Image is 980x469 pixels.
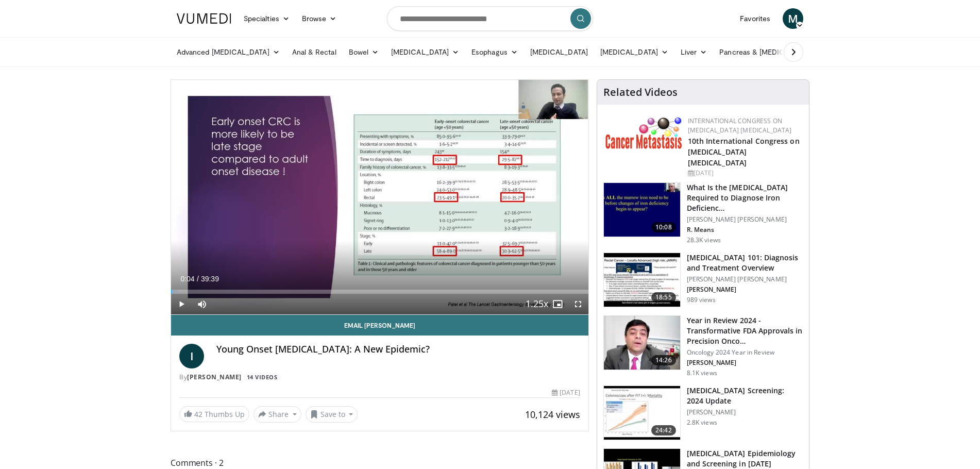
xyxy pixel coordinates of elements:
[306,406,358,423] button: Save to
[177,13,231,24] img: VuMedi Logo
[651,292,676,303] span: 18:55
[687,359,803,367] p: [PERSON_NAME]
[687,215,803,224] p: [PERSON_NAME] [PERSON_NAME]
[243,373,281,381] a: 14 Videos
[171,315,588,336] a: Email [PERSON_NAME]
[603,253,803,307] a: 18:55 [MEDICAL_DATA] 101: Diagnosis and Treatment Overview [PERSON_NAME] [PERSON_NAME] [PERSON_NA...
[687,448,803,469] h3: [MEDICAL_DATA] Epidemiology and Screening in [DATE]
[603,182,803,244] a: 10:08 What Is the [MEDICAL_DATA] Required to Diagnose Iron Deficienc… [PERSON_NAME] [PERSON_NAME]...
[651,355,676,365] span: 14:26
[524,42,594,62] a: [MEDICAL_DATA]
[171,290,588,294] div: Progress Bar
[238,8,296,29] a: Specialties
[594,42,674,62] a: [MEDICAL_DATA]
[179,406,249,422] a: 42 Thumbs Up
[604,253,680,307] img: f5d819c4-b4a6-4669-943d-399a0cb519e6.150x105_q85_crop-smart_upscale.jpg
[286,42,343,62] a: Anal & Rectal
[171,80,588,315] video-js: Video Player
[734,8,776,29] a: Favorites
[604,386,680,440] img: ac114b1b-ca58-43de-a309-898d644626b7.150x105_q85_crop-smart_upscale.jpg
[687,296,716,304] p: 989 views
[687,386,803,406] h3: [MEDICAL_DATA] Screening: 2024 Update
[552,388,580,397] div: [DATE]
[296,8,343,29] a: Browse
[216,344,580,355] h4: Young Onset [MEDICAL_DATA]: A New Epidemic?
[783,8,803,29] a: M
[687,418,717,427] p: 2.8K views
[171,294,192,314] button: Play
[687,226,803,234] p: R. Means
[604,316,680,370] img: 22cacae0-80e8-46c7-b946-25cff5e656fa.150x105_q85_crop-smart_upscale.jpg
[385,42,465,62] a: [MEDICAL_DATA]
[687,369,717,377] p: 8.1K views
[465,42,524,62] a: Esophagus
[603,386,803,440] a: 24:42 [MEDICAL_DATA] Screening: 2024 Update [PERSON_NAME] 2.8K views
[651,222,676,232] span: 10:08
[180,275,194,283] span: 0:04
[687,286,803,294] p: [PERSON_NAME]
[687,182,803,213] h3: What Is the [MEDICAL_DATA] Required to Diagnose Iron Deficienc…
[194,409,202,419] span: 42
[201,275,219,283] span: 39:39
[187,373,242,381] a: [PERSON_NAME]
[651,425,676,435] span: 24:42
[387,6,593,31] input: Search topics, interventions
[547,294,568,314] button: Enable picture-in-picture mode
[688,116,792,135] a: International Congress on [MEDICAL_DATA] [MEDICAL_DATA]
[687,253,803,273] h3: [MEDICAL_DATA] 101: Diagnosis and Treatment Overview
[525,408,580,421] span: 10,124 views
[687,408,803,416] p: [PERSON_NAME]
[687,315,803,346] h3: Year in Review 2024 - Transformative FDA Approvals in Precision Onco…
[527,294,547,314] button: Playback Rate
[687,275,803,283] p: [PERSON_NAME] [PERSON_NAME]
[179,344,204,368] a: I
[192,294,212,314] button: Mute
[687,348,803,357] p: Oncology 2024 Year in Review
[688,169,801,178] div: [DATE]
[713,42,834,62] a: Pancreas & [MEDICAL_DATA]
[688,136,800,167] a: 10th International Congress on [MEDICAL_DATA] [MEDICAL_DATA]
[605,116,683,149] img: 6ff8bc22-9509-4454-a4f8-ac79dd3b8976.png.150x105_q85_autocrop_double_scale_upscale_version-0.2.png
[674,42,713,62] a: Liver
[171,42,286,62] a: Advanced [MEDICAL_DATA]
[687,236,721,244] p: 28.3K views
[254,406,301,423] button: Share
[568,294,588,314] button: Fullscreen
[604,183,680,237] img: 15adaf35-b496-4260-9f93-ea8e29d3ece7.150x105_q85_crop-smart_upscale.jpg
[343,42,385,62] a: Bowel
[603,315,803,377] a: 14:26 Year in Review 2024 - Transformative FDA Approvals in Precision Onco… Oncology 2024 Year in...
[179,373,580,382] div: By
[197,275,199,283] span: /
[603,86,678,98] h4: Related Videos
